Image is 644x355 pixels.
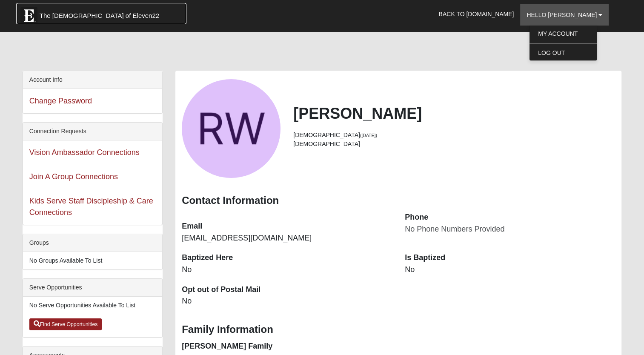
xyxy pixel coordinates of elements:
[405,252,615,263] dt: Is Baptized
[293,140,615,149] li: [DEMOGRAPHIC_DATA]
[182,79,280,178] a: View Fullsize Photo
[29,97,92,105] a: Change Password
[182,252,392,263] dt: Baptized Here
[182,324,615,336] h3: Family Information
[520,4,609,26] a: Hello [PERSON_NAME]
[182,296,392,307] dd: No
[182,264,392,275] dd: No
[23,123,162,140] div: Connection Requests
[530,47,597,58] a: Log Out
[405,264,615,275] dd: No
[182,233,392,244] dd: [EMAIL_ADDRESS][DOMAIN_NAME]
[360,133,377,138] small: ([DATE])
[23,234,162,252] div: Groups
[29,318,102,330] a: Find Serve Opportunities
[530,28,597,39] a: My Account
[405,224,615,235] dd: No Phone Numbers Provided
[527,11,597,18] span: Hello [PERSON_NAME]
[20,7,37,24] img: Eleven22 logo
[405,212,615,223] dt: Phone
[23,279,162,297] div: Serve Opportunities
[293,131,615,140] li: [DEMOGRAPHIC_DATA]
[40,11,159,20] span: The [DEMOGRAPHIC_DATA] of Eleven22
[293,104,615,123] h2: [PERSON_NAME]
[182,284,392,295] dt: Opt out of Postal Mail
[29,148,140,157] a: Vision Ambassador Connections
[182,341,392,352] dt: [PERSON_NAME] Family
[23,71,162,89] div: Account Info
[182,195,615,207] h3: Contact Information
[29,172,118,181] a: Join A Group Connections
[432,3,520,25] a: Back to [DOMAIN_NAME]
[182,221,392,232] dt: Email
[29,197,153,217] a: Kids Serve Staff Discipleship & Care Connections
[23,297,162,314] li: No Serve Opportunities Available To List
[16,3,186,24] a: The [DEMOGRAPHIC_DATA] of Eleven22
[23,252,162,269] li: No Groups Available To List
